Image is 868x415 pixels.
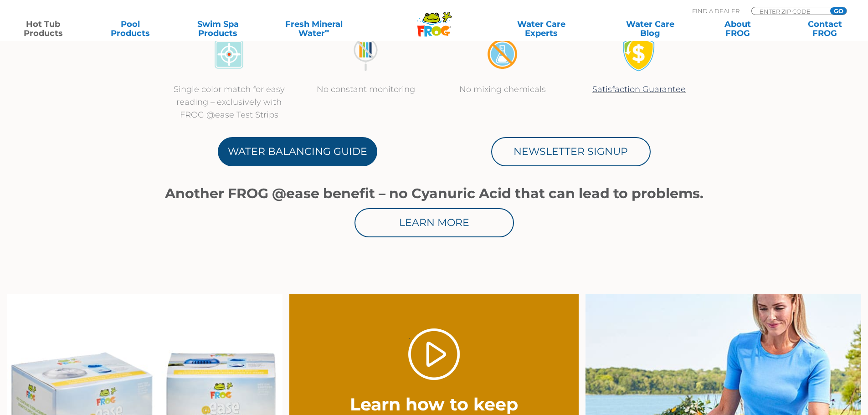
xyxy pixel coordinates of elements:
a: Water Balancing Guide [218,137,377,166]
p: No constant monitoring [307,83,425,96]
a: PoolProducts [97,20,164,38]
a: Hot TubProducts [9,20,77,38]
a: Water CareBlog [616,20,684,38]
p: Single color match for easy reading – exclusively with FROG @ease Test Strips [170,83,288,121]
input: Zip Code Form [759,7,820,15]
a: Swim SpaProducts [184,20,252,38]
img: Satisfaction Guarantee Icon [622,37,656,72]
img: no-mixing1 [485,37,519,72]
a: Play Video [408,328,460,380]
p: Find A Dealer [692,7,740,15]
a: Newsletter Signup [491,137,651,166]
a: Satisfaction Guarantee [592,84,686,94]
a: Fresh MineralWater∞ [271,20,356,38]
h1: Another FROG @ease benefit – no Cyanuric Acid that can lead to problems. [161,186,708,201]
a: Water CareExperts [486,20,596,38]
a: ContactFROG [791,20,859,38]
sup: ∞ [325,27,329,34]
img: no-constant-monitoring1 [349,37,383,72]
img: icon-atease-color-match [212,37,246,72]
p: No mixing chemicals [443,83,562,96]
a: Learn More [354,208,514,237]
a: AboutFROG [704,20,771,38]
input: GO [830,7,847,15]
